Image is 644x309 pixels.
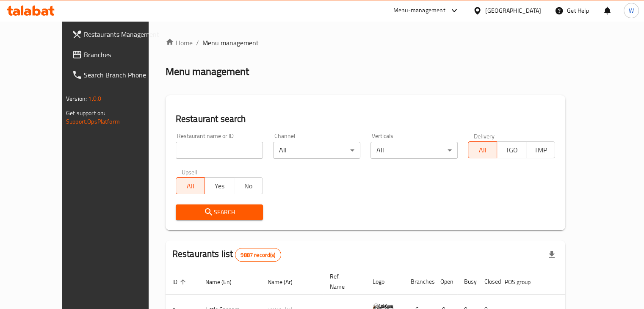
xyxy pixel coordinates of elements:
a: Home [166,38,193,48]
span: No [238,180,260,192]
span: Restaurants Management [84,29,163,39]
th: Branches [404,269,434,295]
span: ID [172,277,188,287]
span: All [180,180,202,192]
a: Support.OpsPlatform [66,116,120,127]
div: All [370,142,458,159]
th: Busy [457,269,478,295]
th: Open [434,269,457,295]
span: Get support on: [66,108,105,119]
span: Yes [208,180,230,192]
button: All [468,141,497,158]
span: Version: [66,93,87,104]
button: No [234,177,263,194]
a: Restaurants Management [65,24,169,44]
a: Branches [65,44,169,65]
span: Search [182,207,256,218]
h2: Restaurant search [176,113,555,125]
li: / [196,38,199,48]
span: Name (En) [205,277,243,287]
span: W [629,6,634,15]
span: 1.0.0 [88,93,101,104]
a: Search Branch Phone [65,65,169,85]
span: 9887 record(s) [235,251,280,259]
label: Upsell [182,169,197,175]
span: Menu management [202,38,259,48]
span: TMP [530,144,552,156]
h2: Menu management [166,65,249,78]
span: Ref. Name [330,271,356,292]
span: POS group [505,277,542,287]
button: TMP [526,141,555,158]
input: Search for restaurant name or ID.. [176,142,263,159]
div: All [273,142,360,159]
th: Logo [366,269,404,295]
button: TGO [497,141,526,158]
div: Menu-management [393,6,445,16]
th: Closed [478,269,498,295]
button: All [176,177,205,194]
nav: breadcrumb [166,38,565,48]
span: Search Branch Phone [84,70,163,80]
div: Total records count [235,248,281,262]
span: Branches [84,50,163,60]
h2: Restaurants list [172,248,281,262]
span: TGO [500,144,522,156]
div: Export file [542,245,562,265]
button: Search [176,204,263,220]
button: Yes [205,177,234,194]
span: All [472,144,494,156]
span: Name (Ar) [268,277,304,287]
label: Delivery [474,133,495,139]
div: [GEOGRAPHIC_DATA] [485,6,541,15]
